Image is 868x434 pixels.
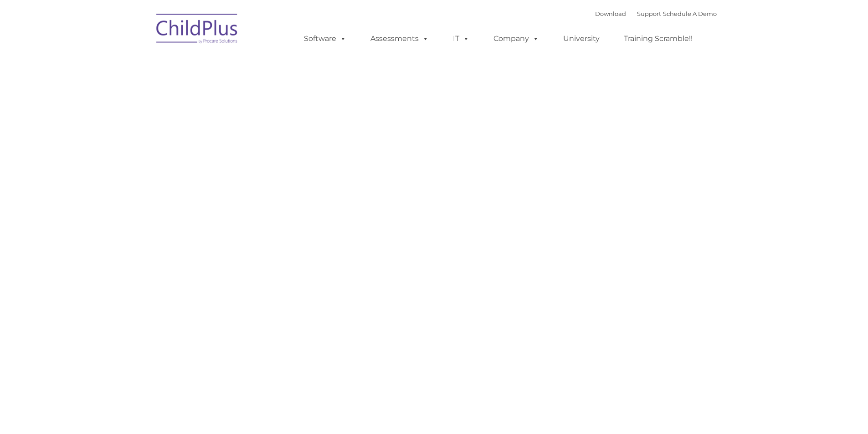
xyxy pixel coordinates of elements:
[484,30,548,48] a: Company
[615,30,702,48] a: Training Scramble!!
[152,7,243,53] img: ChildPlus by Procare Solutions
[595,10,717,17] font: |
[595,10,626,17] a: Download
[554,30,609,48] a: University
[637,10,661,17] a: Support
[295,30,355,48] a: Software
[663,10,717,17] a: Schedule A Demo
[361,30,438,48] a: Assessments
[444,30,478,48] a: IT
